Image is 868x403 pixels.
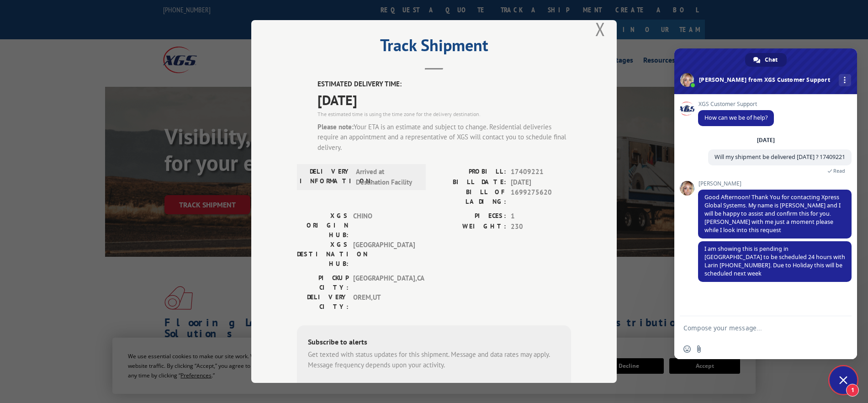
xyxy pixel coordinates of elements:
[511,211,571,222] span: 1
[297,211,349,240] label: XGS ORIGIN HUB:
[353,292,415,312] span: OREM , UT
[308,336,560,350] div: Subscribe to alerts
[715,153,845,161] span: Will my shipment be delivered [DATE] ? 17409221
[318,79,571,90] label: ESTIMATED DELIVERY TIME:
[698,180,852,187] span: [PERSON_NAME]
[434,222,506,232] label: WEIGHT:
[434,211,506,222] label: PIECES:
[704,245,845,277] span: I am showing this is pending in [GEOGRAPHIC_DATA] to be scheduled 24 hours with Larin [PHONE_NUMB...
[297,240,349,269] label: XGS DESTINATION HUB:
[318,122,354,131] strong: Please note:
[683,316,830,339] textarea: Compose your message...
[353,240,415,269] span: [GEOGRAPHIC_DATA]
[683,345,691,353] span: Insert an emoji
[356,167,418,187] span: Arrived at Destination Facility
[511,222,571,232] span: 230
[695,345,703,353] span: Send a file
[434,167,506,177] label: PROBILL:
[353,211,415,240] span: CHINO
[308,350,560,370] div: Get texted with status updates for this shipment. Message and data rates may apply. Message frequ...
[318,122,571,153] div: Your ETA is an estimate and subject to change. Residential deliveries require an appointment and ...
[511,167,571,177] span: 17409221
[434,177,506,188] label: BILL DATE:
[765,53,778,67] span: Chat
[297,292,349,312] label: DELIVERY CITY:
[833,168,845,174] span: Read
[757,138,775,143] div: [DATE]
[595,17,605,41] button: Close modal
[300,167,351,187] label: DELIVERY INFORMATION:
[318,90,571,110] span: [DATE]
[511,177,571,188] span: [DATE]
[830,366,857,394] a: Close chat
[318,110,571,118] div: The estimated time is using the time zone for the delivery destination.
[511,187,571,207] span: 1699275620
[846,384,859,397] span: 1
[434,187,506,207] label: BILL OF LADING:
[353,273,415,292] span: [GEOGRAPHIC_DATA] , CA
[297,273,349,292] label: PICKUP CITY:
[704,114,767,122] span: How can we be of help?
[698,101,774,107] span: XGS Customer Support
[745,53,787,67] a: Chat
[704,193,841,234] span: Good Afternoon! Thank You for contacting Xpress Global Systems. My name is [PERSON_NAME] and I wi...
[297,39,571,56] h2: Track Shipment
